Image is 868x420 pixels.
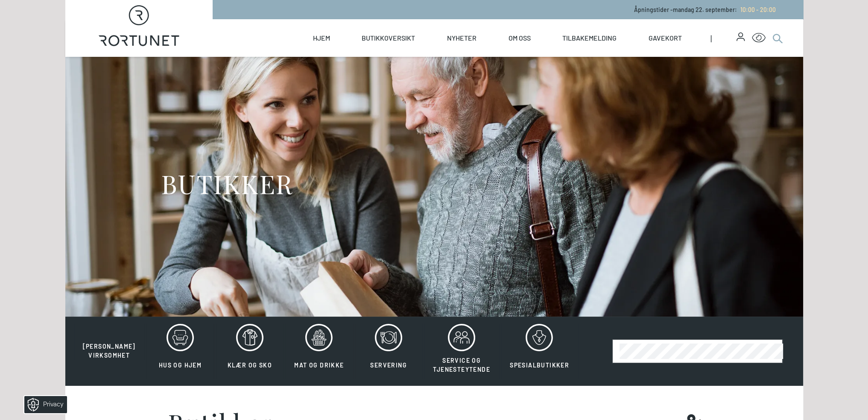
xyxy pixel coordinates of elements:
button: [PERSON_NAME] virksomhet [74,323,145,360]
button: Servering [355,323,423,379]
button: Spesialbutikker [501,323,578,379]
button: Mat og drikke [285,323,353,379]
span: Servering [370,361,407,369]
span: 10:00 - 20:00 [740,6,776,13]
iframe: Manage Preferences [9,393,78,416]
span: Mat og drikke [294,361,344,369]
a: Butikkoversikt [362,19,415,57]
a: Tilbakemelding [562,19,617,57]
span: Service og tjenesteytende [433,357,490,373]
span: | [710,19,737,57]
a: Gavekort [649,19,682,57]
button: Open Accessibility Menu [752,31,766,45]
span: [PERSON_NAME] virksomhet [83,343,136,359]
a: Hjem [313,19,330,57]
p: Åpningstider - mandag 22. september : [634,5,776,14]
button: Klær og sko [216,323,283,379]
span: Hus og hjem [159,361,202,369]
h1: BUTIKKER [161,167,293,200]
span: Klær og sko [228,361,272,369]
a: Nyheter [447,19,476,57]
a: 10:00 - 20:00 [737,6,776,13]
a: Om oss [509,19,531,57]
button: Hus og hjem [146,323,214,379]
span: Spesialbutikker [510,361,569,369]
button: Service og tjenesteytende [424,323,499,379]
